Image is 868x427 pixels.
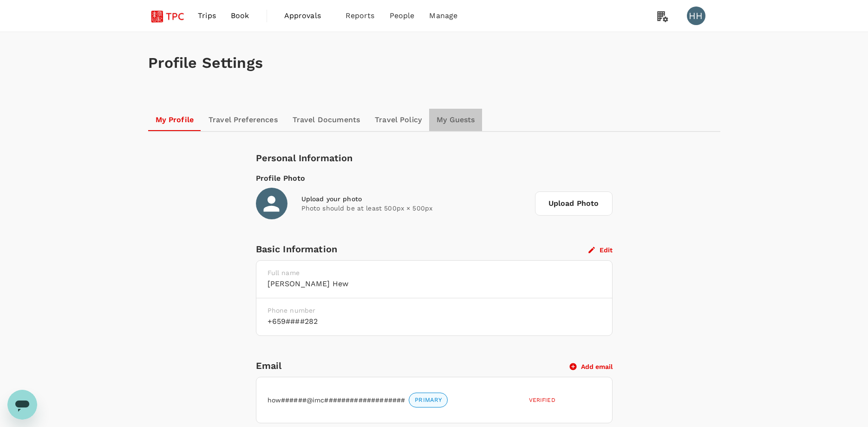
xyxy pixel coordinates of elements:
iframe: Button to launch messaging window [7,390,37,420]
span: Book [231,10,249,21]
a: My Profile [148,109,202,131]
span: PRIMARY [409,396,447,405]
span: Manage [429,10,457,21]
a: Travel Documents [285,109,367,131]
a: Travel Policy [367,109,429,131]
span: Trips [198,10,216,21]
h6: +659####282 [268,315,601,328]
span: Approvals [284,10,331,21]
span: Reports [346,10,375,21]
p: how######@imc################### [268,395,405,405]
p: Full name [268,268,601,277]
div: Personal Information [256,151,613,165]
img: Tsao Pao Chee Group Pte Ltd [148,6,191,26]
a: My Guests [429,109,482,131]
button: Edit [588,246,613,254]
div: Profile Photo [256,173,613,184]
span: Verified [529,397,555,403]
button: Add email [570,362,613,371]
h6: Email [256,358,570,373]
a: Travel Preferences [201,109,285,131]
p: Photo should be at least 500px × 500px [301,204,528,213]
h6: [PERSON_NAME] Hew [268,277,601,290]
span: People [390,10,415,21]
span: Upload Photo [535,191,613,216]
div: HH [687,7,705,25]
p: Phone number [268,306,601,315]
div: Upload your photo [301,194,528,204]
h1: Profile Settings [148,54,720,72]
div: Basic Information [256,242,588,256]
